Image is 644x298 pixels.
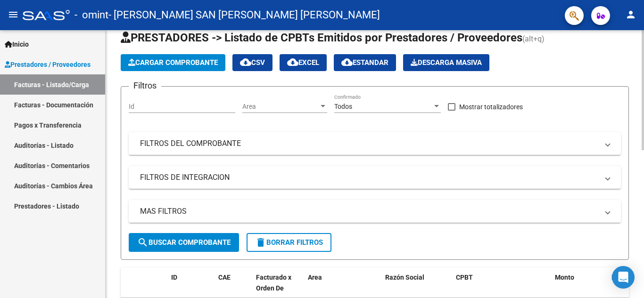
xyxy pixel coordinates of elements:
[287,56,298,68] mat-icon: cloud_download
[74,5,108,25] span: - omint
[140,206,598,217] mat-panel-title: MAS FILTROS
[108,5,380,25] span: - [PERSON_NAME] SAN [PERSON_NAME] [PERSON_NAME]
[129,233,239,252] button: Buscar Comprobante
[242,103,319,111] span: Area
[456,274,473,281] span: CPBT
[240,58,265,67] span: CSV
[255,238,323,247] span: Borrar Filtros
[5,59,91,70] span: Prestadores / Proveedores
[555,274,574,281] span: Monto
[140,172,598,183] mat-panel-title: FILTROS DE INTEGRACION
[334,103,352,110] span: Todos
[411,58,482,67] span: Descarga Masiva
[137,238,231,247] span: Buscar Comprobante
[341,56,353,68] mat-icon: cloud_download
[240,56,251,68] mat-icon: cloud_download
[129,132,621,155] mat-expansion-panel-header: FILTROS DEL COMPROBANTE
[334,54,396,71] button: Estandar
[625,9,636,20] mat-icon: person
[8,9,19,20] mat-icon: menu
[403,54,489,71] button: Descarga Masiva
[121,31,522,44] span: PRESTADORES -> Listado de CPBTs Emitidos por Prestadores / Proveedores
[385,274,424,281] span: Razón Social
[459,101,523,113] span: Mostrar totalizadores
[308,274,322,281] span: Area
[5,39,29,49] span: Inicio
[522,34,545,43] span: (alt+q)
[128,58,218,67] span: Cargar Comprobante
[280,54,327,71] button: EXCEL
[287,58,319,67] span: EXCEL
[140,138,598,149] mat-panel-title: FILTROS DEL COMPROBANTE
[256,274,291,292] span: Facturado x Orden De
[403,54,489,71] app-download-masive: Descarga masiva de comprobantes (adjuntos)
[171,274,177,281] span: ID
[612,266,635,289] div: Open Intercom Messenger
[255,237,266,248] mat-icon: delete
[129,79,161,92] h3: Filtros
[137,237,149,248] mat-icon: search
[129,166,621,189] mat-expansion-panel-header: FILTROS DE INTEGRACION
[232,54,272,71] button: CSV
[341,58,388,67] span: Estandar
[121,54,225,71] button: Cargar Comprobante
[247,233,331,252] button: Borrar Filtros
[218,274,231,281] span: CAE
[129,200,621,223] mat-expansion-panel-header: MAS FILTROS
